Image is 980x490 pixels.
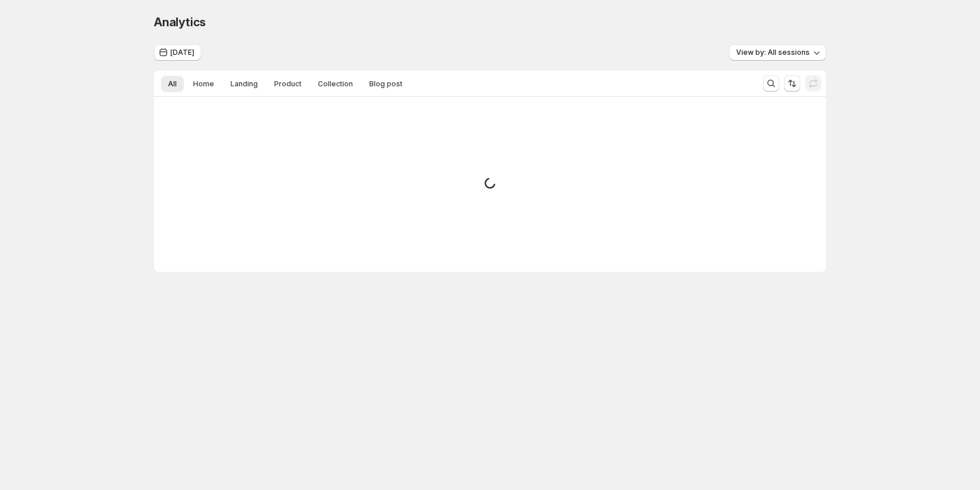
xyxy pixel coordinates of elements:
[230,79,258,89] span: Landing
[168,79,177,89] span: All
[729,44,826,61] button: View by: All sessions
[369,79,402,89] span: Blog post
[318,79,353,89] span: Collection
[763,75,779,92] button: Search and filter results
[274,79,302,89] span: Product
[736,48,810,57] span: View by: All sessions
[193,79,214,89] span: Home
[154,44,201,61] button: [DATE]
[170,48,194,57] span: [DATE]
[154,15,206,29] span: Analytics
[784,75,800,92] button: Sort the results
